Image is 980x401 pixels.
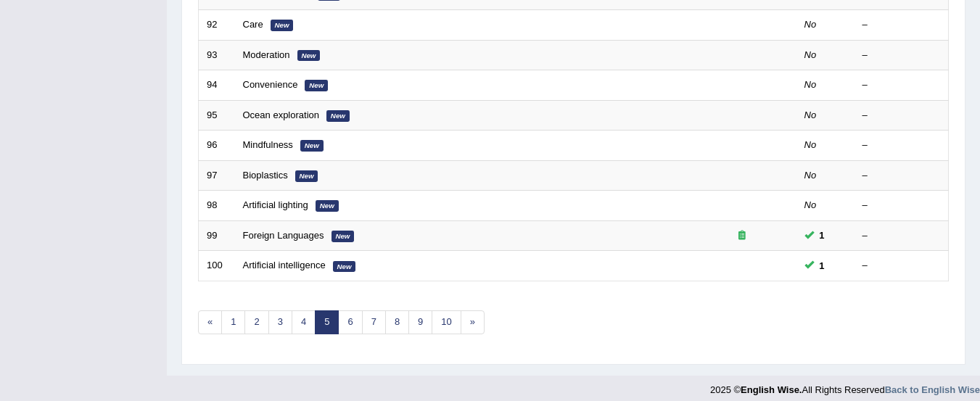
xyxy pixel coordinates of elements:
td: 92 [199,9,235,40]
div: – [862,139,941,152]
em: No [804,199,817,210]
em: New [326,110,350,122]
a: 4 [292,310,316,334]
em: No [804,19,817,30]
a: Ocean exploration [243,109,320,120]
em: New [295,170,318,182]
td: 97 [199,160,235,191]
div: – [862,199,941,212]
a: 7 [362,310,386,334]
a: 9 [408,310,432,334]
a: 10 [432,310,461,334]
a: Care [243,19,263,30]
td: 96 [199,131,235,161]
a: Back to English Wise [885,384,980,395]
a: 3 [268,310,292,334]
a: Convenience [243,79,298,90]
a: 8 [385,310,409,334]
em: No [804,109,817,120]
span: You can still take this question [814,258,831,273]
div: – [862,109,941,123]
a: » [461,310,485,334]
a: « [198,310,222,334]
div: 2025 © All Rights Reserved [710,376,980,397]
em: New [332,231,355,242]
em: New [297,50,321,62]
a: Artificial intelligence [243,260,326,270]
a: Mindfulness [243,139,293,150]
td: 100 [199,251,235,281]
a: 6 [338,310,362,334]
div: Exam occurring question [696,229,788,243]
td: 94 [199,70,235,101]
a: 1 [221,310,245,334]
div: – [862,169,941,183]
a: Moderation [243,49,290,60]
a: Bioplastics [243,170,288,181]
td: 99 [199,220,235,251]
em: No [804,139,817,150]
strong: English Wise. [741,384,802,395]
div: – [862,18,941,32]
em: New [333,261,356,273]
em: No [804,79,817,90]
em: New [316,200,339,212]
a: Foreign Languages [243,230,324,241]
em: No [804,49,817,60]
div: – [862,49,941,62]
td: 93 [199,40,235,70]
div: – [862,259,941,273]
span: You can still take this question [814,228,831,243]
em: New [271,20,294,31]
a: 5 [315,310,339,334]
div: – [862,78,941,92]
em: New [300,140,324,152]
em: No [804,170,817,181]
td: 95 [199,100,235,131]
a: Artificial lighting [243,199,308,210]
div: – [862,229,941,243]
td: 98 [199,191,235,221]
em: New [305,80,328,91]
a: 2 [244,310,268,334]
